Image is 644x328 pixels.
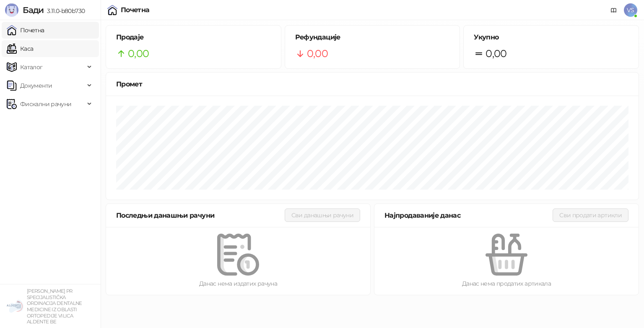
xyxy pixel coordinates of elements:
div: Промет [116,79,628,89]
h5: Рефундације [295,32,450,42]
h5: Продаје [116,32,271,42]
small: [PERSON_NAME] PR SPECIJALISTIČKA ORDINACIJA DENTALNE MEDICINE IZ OBLASTI ORTOPEDIJE VILICA ALDENT... [27,288,82,325]
div: Данас нема издатих рачуна [119,279,357,288]
img: Logo [5,3,18,17]
button: Сви продати артикли [553,208,628,222]
span: Бади [23,5,44,15]
span: Документи [20,77,52,94]
span: Каталог [20,59,43,75]
span: VS [624,3,637,17]
a: Документација [607,3,621,17]
img: 64x64-companyLogo-5147c2c0-45e4-4f6f-934a-c50ed2e74707.png [7,298,23,315]
div: Почетна [121,7,150,13]
button: Сви данашњи рачуни [285,208,360,222]
span: 0,00 [128,46,149,62]
a: Каса [7,40,33,57]
span: 0,00 [307,46,328,62]
span: 3.11.0-b80b730 [44,7,85,15]
h5: Укупно [474,32,628,42]
div: Најпродаваније данас [384,210,553,221]
div: Данас нема продатих артикала [388,279,625,288]
span: 0,00 [486,46,506,62]
span: Фискални рачуни [20,96,71,112]
div: Последњи данашњи рачуни [116,210,285,221]
a: Почетна [7,22,44,39]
